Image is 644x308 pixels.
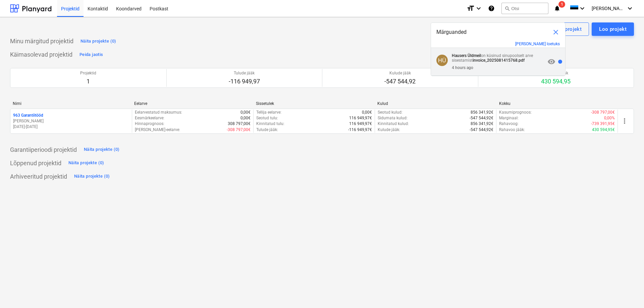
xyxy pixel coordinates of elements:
div: Eelarve [134,101,250,106]
i: keyboard_arrow_down [578,4,586,12]
p: -739 391,95€ [591,121,615,127]
p: Käimasolevad projektid [10,51,72,59]
button: Peida jaotis [78,49,105,60]
span: 1 [558,1,565,8]
p: 308 797,00€ [228,121,251,127]
p: 430 594,95 [541,77,571,85]
div: Peida jaotis [79,51,103,59]
p: Tulude jääk : [256,127,278,133]
p: Kinnitatud kulud : [378,121,409,127]
span: HÜ [438,57,446,63]
div: Kokku [499,101,615,106]
p: 116 949,97€ [349,115,372,121]
div: Kulud [377,101,493,106]
p: 0,00€ [240,110,251,115]
p: -116 949,97 [229,77,260,85]
p: 0,00% [604,115,615,121]
p: Rahavoo jääk : [499,127,525,133]
p: 430 594,95€ [592,127,615,133]
div: Sissetulek [256,101,372,106]
strong: invoice_2025081415768.pdf [473,58,525,63]
button: Näita projekte (0) [72,171,112,182]
p: Sidumata kulud : [378,115,408,121]
span: visibility [547,58,555,66]
p: Rahavoog : [499,121,519,127]
button: Loo projekt [592,22,634,36]
p: -547 544,92 [384,77,416,85]
p: 963 Garantiitööd [13,113,43,118]
p: Seotud tulu : [256,115,278,121]
p: -308 797,00€ [227,127,251,133]
p: -547 544,92€ [470,127,493,133]
p: -547 544,92€ [470,115,493,121]
div: Näita projekte (0) [80,38,116,45]
span: more_vert [621,117,629,125]
p: Garantiiperioodi projektid [10,146,77,154]
p: [PERSON_NAME] [13,118,129,124]
p: Eesmärkeelarve : [135,115,164,121]
p: Lõppenud projektid [10,159,61,167]
p: -116 949,97€ [348,127,372,133]
span: close [552,28,560,36]
p: Seotud kulud : [378,110,402,115]
p: 116 949,97€ [349,121,372,127]
p: 856 341,92€ [471,121,493,127]
p: -308 797,00€ [591,110,615,115]
button: Näita projekte (0) [82,144,121,155]
div: 4 hours ago [452,65,473,70]
button: Näita projekte (0) [67,158,106,169]
p: Tellija eelarve : [256,110,281,115]
div: Nimi [13,101,129,106]
p: on küsinud sinupoolselt arve sisestamist [452,53,545,63]
p: 856 341,92€ [471,110,493,115]
div: Näita projekte (0) [68,159,104,167]
strong: Hausers Üldmeil [452,53,481,58]
span: [PERSON_NAME] [592,6,625,11]
p: [PERSON_NAME]-eelarve : [135,127,180,133]
p: Tulude jääk [229,70,260,76]
div: Näita projekte (0) [84,146,120,153]
p: Hinnaprognoos : [135,121,164,127]
p: Kulude jääk [384,70,416,76]
div: Hausers Üldmeil [436,55,448,66]
button: Näita projekte (0) [79,36,118,47]
p: Eelarvestatud maksumus : [135,110,182,115]
p: 1 [80,77,96,85]
p: Projektid [80,70,96,76]
button: Otsi [501,3,548,14]
p: Kulude jääk : [378,127,400,133]
p: Minu märgitud projektid [10,37,73,45]
span: Märguanded [436,28,467,36]
p: 0,00€ [240,115,251,121]
p: [DATE] - [DATE] [13,124,129,130]
div: Loo projekt [599,25,627,34]
p: Kasumiprognoos : [499,110,532,115]
div: Näita projekte (0) [74,173,110,180]
p: Marginaal : [499,115,519,121]
i: keyboard_arrow_down [626,4,634,12]
p: Kinnitatud tulu : [256,121,284,127]
div: 963 Garantiitööd[PERSON_NAME][DATE]-[DATE] [13,113,129,130]
p: 0,00€ [362,110,372,115]
button: [PERSON_NAME] loetuks [515,42,560,46]
p: Arhiveeritud projektid [10,173,67,181]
